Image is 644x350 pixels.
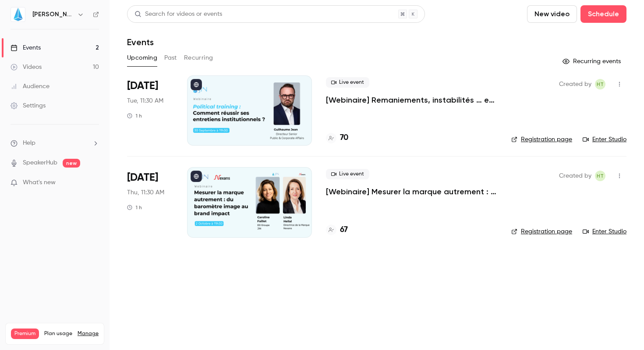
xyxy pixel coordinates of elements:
span: HT [597,171,604,181]
a: [Webinaire] Mesurer la marque autrement : du baromètre image au brand impact [326,186,497,197]
button: New video [527,5,577,23]
span: [DATE] [127,79,158,93]
span: Help [23,139,35,148]
button: Recurring events [559,54,626,68]
span: Tue, 11:30 AM [127,96,163,105]
a: Enter Studio [583,227,626,236]
h4: 70 [340,132,348,144]
div: Audience [11,82,50,91]
div: Settings [11,101,46,110]
a: SpeakerHub [23,158,57,168]
div: Oct 2 Thu, 11:30 AM (Europe/Paris) [127,167,173,237]
span: [DATE] [127,171,158,185]
span: Live event [326,169,369,179]
li: help-dropdown-opener [11,139,99,148]
h6: [PERSON_NAME] [32,10,74,19]
a: 70 [326,132,348,144]
a: 67 [326,224,348,236]
div: Sep 30 Tue, 11:30 AM (Europe/Paris) [127,75,173,146]
div: Events [11,43,41,52]
div: Search for videos or events [134,10,222,19]
span: Created by [559,171,591,181]
span: new [63,159,80,168]
h4: 67 [340,224,348,236]
a: Manage [78,330,99,337]
span: Hugo Tauzin [595,171,605,181]
iframe: Noticeable Trigger [88,179,99,187]
div: 1 h [127,112,142,119]
span: HT [597,79,604,89]
span: Created by [559,79,591,89]
div: 1 h [127,204,142,211]
span: Thu, 11:30 AM [127,188,164,197]
a: Registration page [511,135,572,144]
button: Past [164,51,177,65]
div: Videos [11,63,42,71]
h1: Events [127,37,154,47]
span: Live event [326,77,369,88]
button: Schedule [580,5,626,23]
span: What's new [23,178,56,187]
a: Registration page [511,227,572,236]
a: [Webinaire] Remaniements, instabilités … et impact : comment réussir ses entretiens institutionne... [326,95,497,105]
a: Enter Studio [583,135,626,144]
span: Hugo Tauzin [595,79,605,89]
span: Premium [11,329,39,339]
button: Recurring [184,51,213,65]
span: Plan usage [44,330,72,337]
button: Upcoming [127,51,157,65]
img: JIN [11,7,25,21]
